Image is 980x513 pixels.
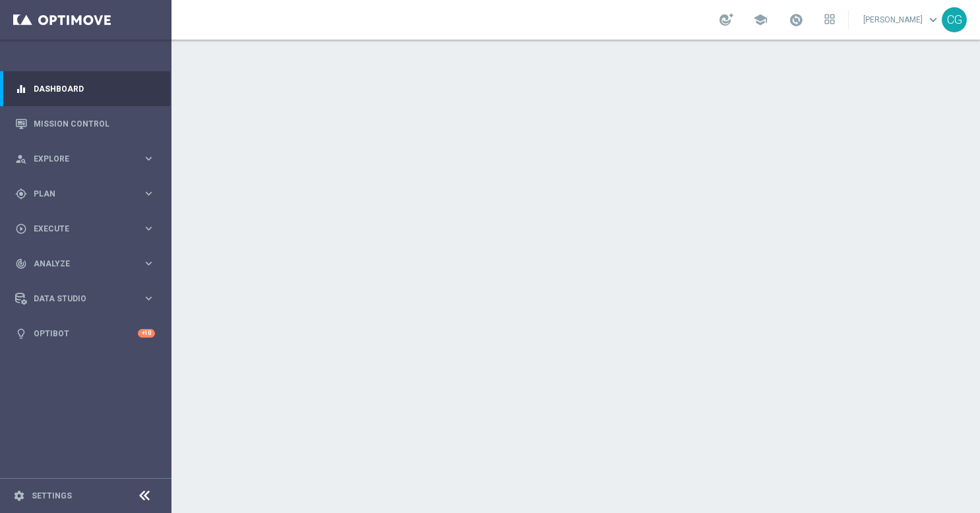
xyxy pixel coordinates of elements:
[34,295,142,303] span: Data Studio
[142,292,155,305] i: keyboard_arrow_right
[15,119,156,129] button: Mission Control
[862,10,942,30] a: [PERSON_NAME]keyboard_arrow_down
[34,106,155,141] a: Mission Control
[34,225,142,233] span: Execute
[15,224,156,234] button: play_circle_outline Execute keyboard_arrow_right
[142,257,155,270] i: keyboard_arrow_right
[32,492,72,500] a: Settings
[15,71,155,106] div: Dashboard
[34,71,155,106] a: Dashboard
[15,293,142,305] div: Data Studio
[15,223,142,235] div: Execute
[15,258,142,270] div: Analyze
[15,188,27,200] i: gps_fixed
[15,258,156,269] button: track_changes Analyze keyboard_arrow_right
[34,316,138,351] a: Optibot
[34,260,142,268] span: Analyze
[942,7,967,32] div: CG
[142,222,155,235] i: keyboard_arrow_right
[15,153,142,165] div: Explore
[15,223,27,235] i: play_circle_outline
[15,188,142,200] div: Plan
[34,190,142,198] span: Plan
[15,316,155,351] div: Optibot
[142,187,155,200] i: keyboard_arrow_right
[15,83,27,95] i: equalizer
[15,293,156,304] button: Data Studio keyboard_arrow_right
[15,153,27,165] i: person_search
[15,154,156,164] button: person_search Explore keyboard_arrow_right
[15,328,156,339] button: lightbulb Optibot +10
[13,490,25,502] i: settings
[753,13,768,27] span: school
[926,13,940,27] span: keyboard_arrow_down
[15,189,156,199] button: gps_fixed Plan keyboard_arrow_right
[15,258,27,270] i: track_changes
[138,329,155,338] div: +10
[15,84,156,94] button: equalizer Dashboard
[142,152,155,165] i: keyboard_arrow_right
[15,106,155,141] div: Mission Control
[15,328,27,340] i: lightbulb
[34,155,142,163] span: Explore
